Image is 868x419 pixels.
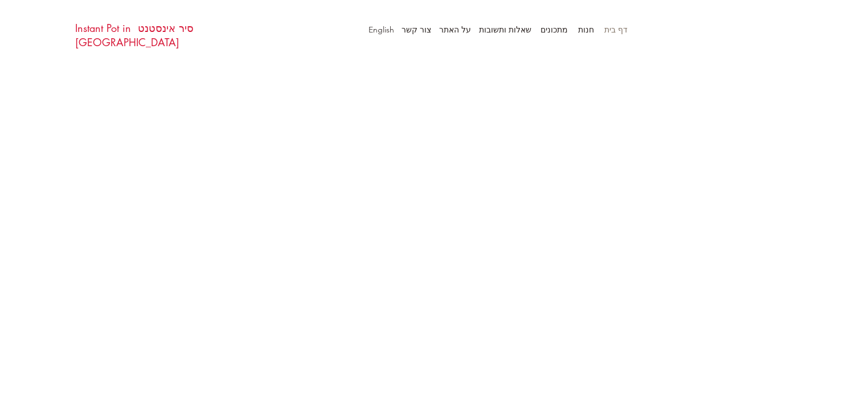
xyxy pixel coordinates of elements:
p: צור קשר [396,21,437,38]
a: שאלות ותשובות [477,21,537,38]
a: דף בית [600,21,633,38]
a: מתכונים [537,21,574,38]
p: מתכונים [535,21,574,38]
a: צור קשר [400,21,437,38]
a: חנות [574,21,600,38]
a: English [363,21,400,38]
p: על האתר [433,21,477,38]
p: דף בית [599,21,633,38]
p: שאלות ותשובות [473,21,537,38]
a: על האתר [437,21,477,38]
a: סיר אינסטנט Instant Pot in [GEOGRAPHIC_DATA] [75,21,194,49]
nav: אתר [337,21,633,38]
p: חנות [572,21,600,38]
